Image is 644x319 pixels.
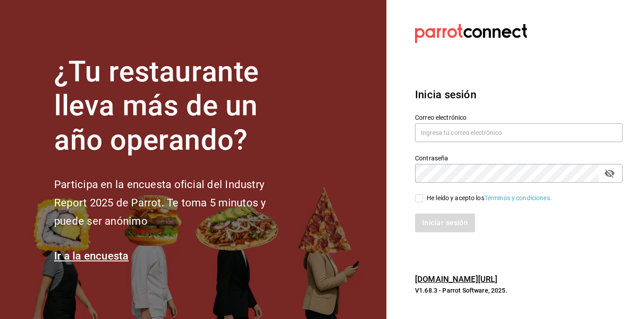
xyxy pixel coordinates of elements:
h2: Participa en la encuesta oficial del Industry Report 2025 de Parrot. Te toma 5 minutos y puede se... [54,176,296,230]
label: Correo electrónico [415,114,623,120]
a: Términos y condiciones. [484,194,552,201]
h1: ¿Tu restaurante lleva más de un año operando? [54,55,296,158]
a: [DOMAIN_NAME][URL] [415,274,497,284]
h3: Inicia sesión [415,87,623,103]
label: Contraseña [415,155,623,161]
p: V1.68.3 - Parrot Software, 2025. [415,286,623,295]
button: passwordField [602,166,617,181]
div: He leído y acepto los [427,193,552,203]
a: Ir a la encuesta [54,250,129,262]
input: Ingresa tu correo electrónico [415,123,623,142]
